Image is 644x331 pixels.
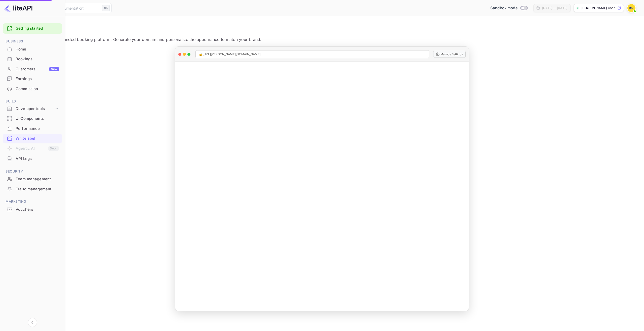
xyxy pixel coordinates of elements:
[490,5,518,11] span: Sandbox mode
[3,184,62,194] div: Fraud management
[3,104,62,113] div: Developer tools
[3,184,62,194] a: Fraud management
[16,136,59,141] div: Whitelabel
[3,134,62,143] div: Whitelabel
[16,56,59,62] div: Bookings
[16,106,54,112] div: Developer tools
[581,6,616,10] p: [PERSON_NAME]-user-nxcbp.nuit...
[3,74,62,83] a: Earnings
[16,76,59,82] div: Earnings
[16,86,59,92] div: Commission
[488,5,529,11] div: Switch to Production mode
[3,205,62,214] a: Vouchers
[199,52,261,57] span: 🔒 [URL][PERSON_NAME][DOMAIN_NAME]
[3,174,62,184] div: Team management
[3,114,62,123] a: UI Components
[4,4,32,12] img: LiteAPI logo
[102,5,110,11] div: ⌘K
[16,26,59,31] a: Getting started
[3,124,62,133] a: Performance
[3,54,62,64] div: Bookings
[16,156,59,162] div: API Logs
[3,64,62,74] a: CustomersNew
[3,39,62,44] span: Business
[3,114,62,124] div: UI Components
[3,84,62,93] a: Commission
[542,6,567,10] div: [DATE] — [DATE]
[3,99,62,104] span: Build
[3,134,62,143] a: Whitelabel
[16,186,59,192] div: Fraud management
[3,174,62,184] a: Team management
[3,84,62,94] div: Commission
[3,199,62,204] span: Marketing
[16,66,59,72] div: Customers
[16,116,59,122] div: UI Components
[28,318,37,327] button: Collapse navigation
[16,176,59,182] div: Team management
[3,124,62,134] div: Performance
[433,51,466,58] button: Manage Settings
[3,54,62,64] a: Bookings
[3,74,62,84] div: Earnings
[16,46,59,52] div: Home
[3,154,62,164] div: API Logs
[3,44,62,54] a: Home
[3,154,62,163] a: API Logs
[3,44,62,54] div: Home
[6,36,638,42] p: Create and customize your branded booking platform. Generate your domain and personalize the appe...
[6,26,638,32] p: Whitelabel
[3,169,62,174] span: Security
[3,23,62,34] div: Getting started
[3,64,62,74] div: CustomersNew
[3,205,62,214] div: Vouchers
[627,4,635,12] img: Kasper User
[16,207,59,212] div: Vouchers
[49,67,59,71] div: New
[16,126,59,132] div: Performance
